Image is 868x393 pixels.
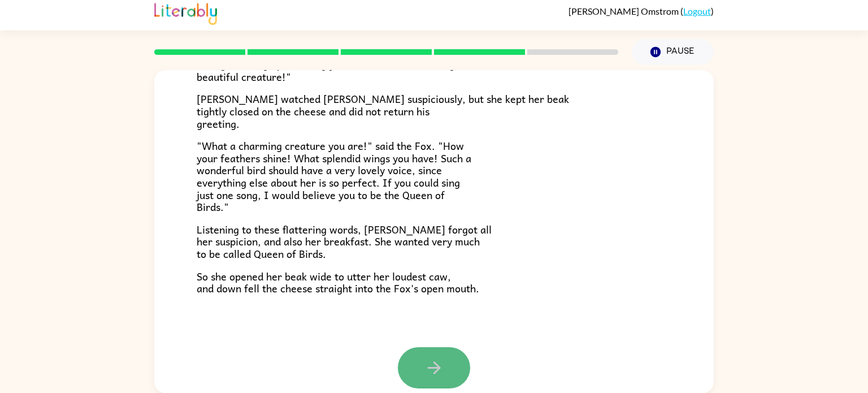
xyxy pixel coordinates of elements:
[683,6,711,16] a: Logout
[197,90,569,131] span: [PERSON_NAME] watched [PERSON_NAME] suspiciously, but she kept her beak tightly closed on the che...
[568,6,680,16] span: [PERSON_NAME] Omstrom
[197,221,492,262] span: Listening to these flattering words, [PERSON_NAME] forgot all her suspicion, and also her breakfa...
[568,6,714,16] div: ( )
[197,268,479,297] span: So she opened her beak wide to utter her loudest caw, and down fell the cheese straight into the ...
[632,39,714,65] button: Pause
[197,137,471,215] span: "What a charming creature you are!" said the Fox. "How your feathers shine! What splendid wings y...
